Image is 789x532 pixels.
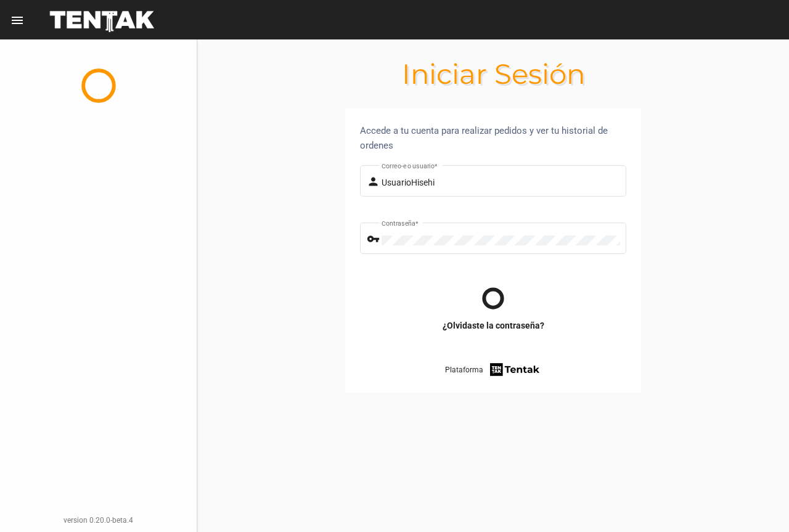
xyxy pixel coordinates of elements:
div: Accede a tu cuenta para realizar pedidos y ver tu historial de ordenes [360,123,626,153]
mat-icon: person [367,174,382,189]
div: version 0.20.0-beta.4 [10,514,187,526]
span: Plataforma [445,364,483,376]
mat-icon: menu [10,13,25,28]
a: ¿Olvidaste la contraseña? [443,319,544,332]
mat-icon: vpn_key [367,232,382,247]
img: tentak-firm.png [488,361,541,378]
h1: Iniciar Sesión [197,64,789,84]
a: Plataforma [445,361,542,378]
